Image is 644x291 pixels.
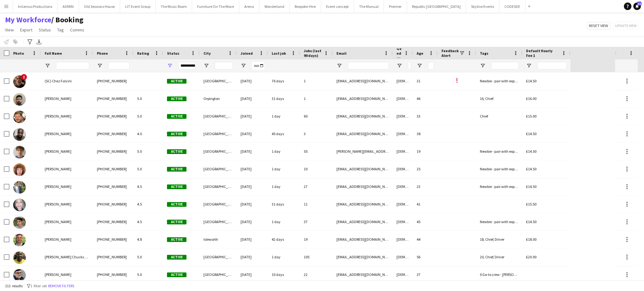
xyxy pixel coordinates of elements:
[300,178,333,195] div: 27
[237,90,268,107] div: [DATE]
[333,178,393,195] div: [EMAIL_ADDRESS][DOMAIN_NAME]
[156,0,192,13] button: The Music Room
[200,178,237,195] div: [GEOGRAPHIC_DATA]
[13,0,58,13] button: InGenius Productions
[526,237,536,242] span: £18.00
[480,51,488,56] span: Tags
[393,72,413,90] div: [DEMOGRAPHIC_DATA]
[336,63,342,69] button: Open Filter Menu
[93,143,133,160] div: [PHONE_NUMBER]
[499,0,525,13] button: CODESDE
[133,143,163,160] div: 5.0
[200,213,237,230] div: [GEOGRAPHIC_DATA]
[93,195,133,213] div: [PHONE_NUMBER]
[167,255,186,260] span: Active
[167,184,186,189] span: Active
[526,48,559,58] span: Default Hourly Fee 1
[93,160,133,178] div: [PHONE_NUMBER]
[45,149,71,154] span: [PERSON_NAME]
[526,255,536,259] span: £20.00
[200,248,237,266] div: [GEOGRAPHIC_DATA]
[18,26,35,34] a: Export
[237,248,268,266] div: [DATE]
[133,107,163,125] div: 5.0
[45,237,71,242] span: [PERSON_NAME]
[237,107,268,125] div: [DATE]
[407,0,466,13] button: Republic [GEOGRAPHIC_DATA]
[413,143,438,160] div: 19
[393,213,413,230] div: [DEMOGRAPHIC_DATA]
[393,231,413,248] div: [DEMOGRAPHIC_DATA]
[200,231,237,248] div: Isleworth
[133,248,163,266] div: 5.0
[20,27,32,33] span: Export
[5,15,51,25] a: My Workforce
[417,63,422,69] button: Open Filter Menu
[31,283,47,288] span: 1 filter set
[133,195,163,213] div: 4.5
[300,266,333,283] div: 22
[237,143,268,160] div: [DATE]
[137,51,149,56] span: Rating
[413,160,438,178] div: 25
[237,178,268,195] div: [DATE]
[167,272,186,277] span: Active
[476,143,522,160] div: Newbie - pair with experienced crew
[333,125,393,142] div: [EMAIL_ADDRESS][DOMAIN_NAME]
[13,181,26,194] img: Alfie Williamson
[413,195,438,213] div: 41
[336,51,347,56] span: Email
[215,62,233,69] input: City Filter Input
[200,125,237,142] div: [GEOGRAPHIC_DATA]
[333,195,393,213] div: [EMAIL_ADDRESS][DOMAIN_NAME]
[97,51,108,56] span: Phone
[413,178,438,195] div: 23
[237,231,268,248] div: [DATE]
[167,79,186,84] span: Active
[268,195,300,213] div: 31 days
[45,131,71,136] span: [PERSON_NAME]
[200,160,237,178] div: [GEOGRAPHIC_DATA]
[456,75,458,85] span: !
[167,51,179,56] span: Status
[413,248,438,266] div: 56
[526,63,532,69] button: Open Filter Menu
[268,72,300,90] div: 76 days
[39,27,51,33] span: Status
[241,51,253,56] span: Joined
[526,219,536,224] span: £14.50
[120,0,156,13] button: LIT Event Group
[252,62,264,69] input: Joined Filter Input
[393,143,413,160] div: [DEMOGRAPHIC_DATA]
[21,74,27,80] span: !
[393,266,413,283] div: [DEMOGRAPHIC_DATA]
[13,93,26,106] img: Adam Kent
[35,38,43,46] app-action-btn: Export XLSX
[70,27,84,33] span: Comms
[413,90,438,107] div: 46
[167,63,173,69] button: Open Filter Menu
[268,248,300,266] div: 1 day
[300,231,333,248] div: 19
[300,72,333,90] div: 1
[108,62,130,69] input: Phone Filter Input
[466,0,499,13] button: Skyline Events
[300,143,333,160] div: 55
[93,178,133,195] div: [PHONE_NUMBER]
[203,51,211,56] span: City
[476,248,522,266] div: 20, Chief, Driver
[167,237,186,242] span: Active
[97,63,103,69] button: Open Filter Menu
[321,0,354,13] button: Event concept
[45,79,72,83] span: (SC) Chez Falcini
[537,62,567,69] input: Default Hourly Fee 1 Filter Input
[476,107,522,125] div: Chief
[200,195,237,213] div: [GEOGRAPHIC_DATA]
[480,63,486,69] button: Open Filter Menu
[333,143,393,160] div: [PERSON_NAME][EMAIL_ADDRESS][PERSON_NAME][DOMAIN_NAME]
[526,96,536,101] span: £16.00
[133,213,163,230] div: 4.5
[290,0,321,13] button: Bespoke-Hire
[45,167,71,171] span: [PERSON_NAME]
[393,248,413,266] div: [DEMOGRAPHIC_DATA]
